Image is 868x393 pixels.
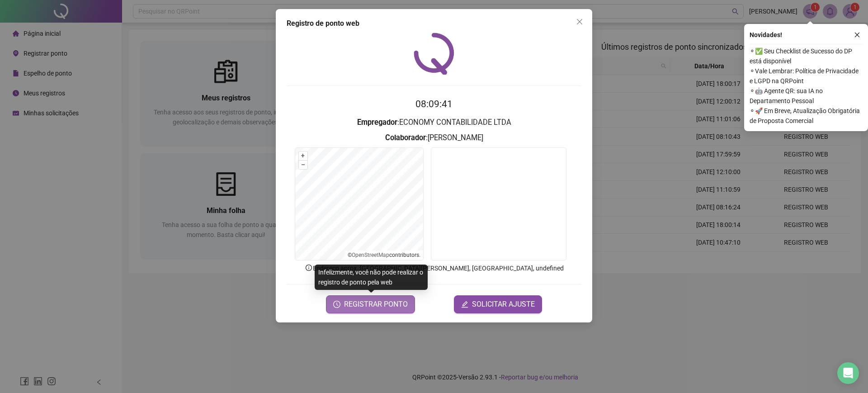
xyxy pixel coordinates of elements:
[414,33,454,75] img: QRPoint
[299,161,307,169] button: –
[750,46,863,66] span: ⚬ ✅ Seu Checklist de Sucesso do DP está disponível
[333,301,340,308] span: clock-circle
[348,252,420,258] li: © contributors.
[837,362,859,384] div: Open Intercom Messenger
[854,32,860,38] span: close
[326,295,415,313] button: REGISTRAR PONTO
[287,132,581,144] h3: : [PERSON_NAME]
[454,295,542,313] button: editSOLICITAR AJUSTE
[315,265,428,290] div: Infelizmente, você não pode realizar o registro de ponto pela web
[305,264,313,272] span: info-circle
[750,86,863,106] span: ⚬ 🤖 Agente QR: sua IA no Departamento Pessoal
[750,30,782,40] span: Novidades !
[357,118,397,127] strong: Empregador
[472,299,535,310] span: SOLICITAR AJUSTE
[299,152,307,160] button: +
[344,299,408,310] span: REGISTRAR PONTO
[352,252,389,258] a: OpenStreetMap
[415,99,453,109] time: 08:09:41
[572,14,587,29] button: Close
[750,66,863,86] span: ⚬ Vale Lembrar: Política de Privacidade e LGPD na QRPoint
[461,301,468,308] span: edit
[287,263,581,273] p: Endereço aprox. : [GEOGRAPHIC_DATA][PERSON_NAME], [GEOGRAPHIC_DATA], undefined
[750,106,863,126] span: ⚬ 🚀 Em Breve, Atualização Obrigatória de Proposta Comercial
[287,18,581,29] div: Registro de ponto web
[385,133,426,142] strong: Colaborador
[287,117,581,128] h3: : ECONOMY CONTABILIDADE LTDA
[576,18,583,25] span: close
